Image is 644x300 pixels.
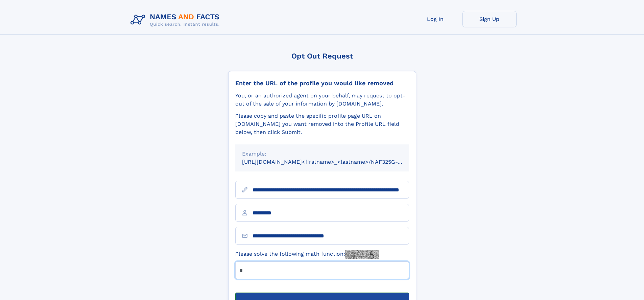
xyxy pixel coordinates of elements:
[242,150,402,158] div: Example:
[235,79,409,87] div: Enter the URL of the profile you would like removed
[128,11,225,29] img: Logo Names and Facts
[408,11,462,27] a: Log In
[235,250,379,259] label: Please solve the following math function:
[228,52,416,60] div: Opt Out Request
[235,112,409,136] div: Please copy and paste the specific profile page URL on [DOMAIN_NAME] you want removed into the Pr...
[462,11,517,27] a: Sign Up
[235,92,409,108] div: You, or an authorized agent on your behalf, may request to opt-out of the sale of your informatio...
[242,159,422,165] small: [URL][DOMAIN_NAME]<firstname>_<lastname>/NAF325G-xxxxxxxx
